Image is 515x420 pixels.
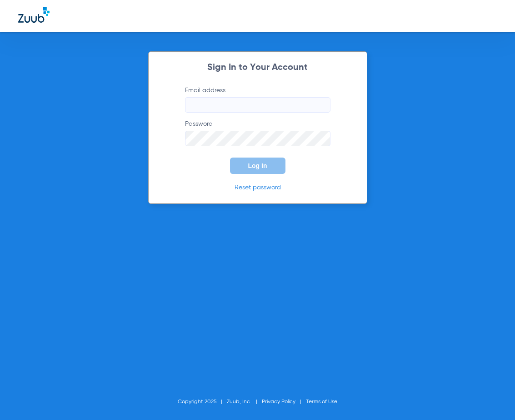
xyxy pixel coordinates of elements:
[185,119,330,146] label: Password
[185,131,330,146] input: Password
[171,63,344,72] h2: Sign In to Your Account
[230,158,285,174] button: Log In
[18,7,50,23] img: Zuub Logo
[185,97,330,113] input: Email address
[248,162,267,169] span: Log In
[185,86,330,113] label: Email address
[262,399,295,405] a: Privacy Policy
[227,397,262,406] li: Zuub, Inc.
[306,399,337,405] a: Terms of Use
[235,184,281,191] a: Reset password
[178,397,227,406] li: Copyright 2025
